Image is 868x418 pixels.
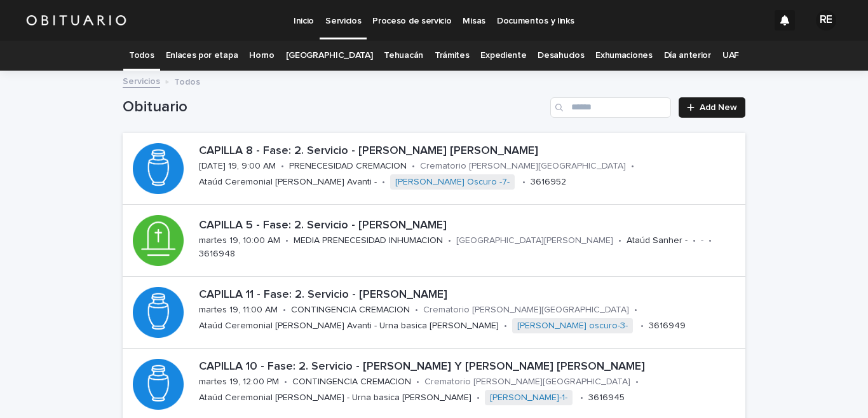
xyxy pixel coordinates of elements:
a: Add New [679,97,745,118]
p: • [284,377,287,387]
h1: Obituario [123,98,545,116]
p: • [416,377,419,387]
p: 3616952 [531,177,566,188]
div: RE [816,10,836,31]
p: Ataúd Ceremonial [PERSON_NAME] Avanti - [199,177,377,188]
p: 3616945 [588,393,625,403]
a: [PERSON_NAME]-1- [490,393,567,403]
p: • [709,235,712,246]
p: • [631,161,634,172]
a: Día anterior [664,41,711,71]
a: CAPILLA 11 - Fase: 2. Servicio - [PERSON_NAME]martes 19, 11:00 AM•CONTINGENCIA CREMACION•Cremator... [123,277,745,349]
p: 3616949 [649,321,686,331]
p: CONTINGENCIA CREMACION [292,377,411,387]
p: Ataúd Ceremonial [PERSON_NAME] Avanti - Urna basica [PERSON_NAME] [199,321,499,331]
p: martes 19, 10:00 AM [199,235,280,246]
a: UAF [722,41,739,71]
p: Crematorio [PERSON_NAME][GEOGRAPHIC_DATA] [420,161,626,172]
p: • [477,393,480,403]
a: [PERSON_NAME] Oscuro -7- [395,177,510,188]
p: • [412,161,415,172]
p: CAPILLA 5 - Fase: 2. Servicio - [PERSON_NAME] [199,219,740,233]
p: PRENECESIDAD CREMACION [289,161,407,172]
p: - [701,235,703,246]
p: • [580,393,583,403]
span: Add New [700,103,737,112]
p: CAPILLA 8 - Fase: 2. Servicio - [PERSON_NAME] [PERSON_NAME] [199,144,740,158]
p: Ataúd Sanher - [627,235,688,246]
p: [GEOGRAPHIC_DATA][PERSON_NAME] [456,235,613,246]
p: • [634,305,637,316]
p: CONTINGENCIA CREMACION [291,305,410,316]
p: • [415,305,418,316]
p: Crematorio [PERSON_NAME][GEOGRAPHIC_DATA] [423,305,629,316]
a: Expediente [480,41,526,71]
a: Servicios [123,73,160,88]
p: Crematorio [PERSON_NAME][GEOGRAPHIC_DATA] [424,377,630,387]
input: Search [550,97,671,118]
a: [GEOGRAPHIC_DATA] [286,41,373,71]
p: • [283,305,286,316]
a: Tehuacán [384,41,423,71]
a: Desahucios [538,41,584,71]
p: 3616948 [199,249,235,260]
p: • [285,235,288,246]
img: HUM7g2VNRLqGMmR9WVqf [25,8,127,33]
a: Exhumaciones [595,41,652,71]
p: CAPILLA 11 - Fase: 2. Servicio - [PERSON_NAME] [199,288,740,302]
a: Horno [249,41,274,71]
p: CAPILLA 10 - Fase: 2. Servicio - [PERSON_NAME] Y [PERSON_NAME] [PERSON_NAME] [199,360,740,374]
a: Trámites [435,41,470,71]
p: martes 19, 12:00 PM [199,377,279,387]
p: • [281,161,284,172]
p: • [382,177,385,188]
p: • [504,321,507,331]
p: • [522,177,526,188]
a: Enlaces por etapa [166,41,238,71]
p: • [693,235,696,246]
p: Todos [174,74,200,88]
a: CAPILLA 5 - Fase: 2. Servicio - [PERSON_NAME]martes 19, 10:00 AM•MEDIA PRENECESIDAD INHUMACION•[G... [123,205,745,277]
p: martes 19, 11:00 AM [199,305,278,316]
p: • [635,377,639,387]
p: • [618,235,621,246]
p: • [641,321,644,331]
p: MEDIA PRENECESIDAD INHUMACION [294,235,443,246]
p: • [448,235,451,246]
a: Todos [129,41,154,71]
p: [DATE] 19, 9:00 AM [199,161,276,172]
a: [PERSON_NAME] oscuro-3- [517,321,628,331]
a: CAPILLA 8 - Fase: 2. Servicio - [PERSON_NAME] [PERSON_NAME][DATE] 19, 9:00 AM•PRENECESIDAD CREMAC... [123,133,745,205]
p: Ataúd Ceremonial [PERSON_NAME] - Urna basica [PERSON_NAME] [199,393,471,403]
